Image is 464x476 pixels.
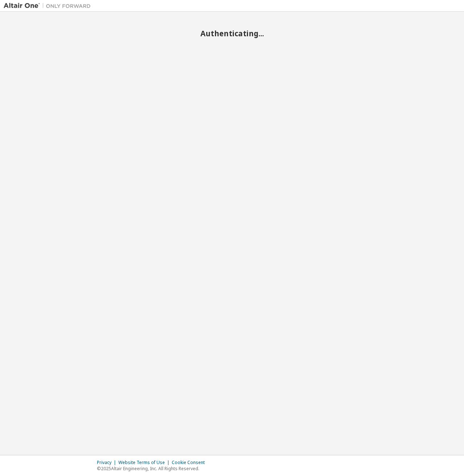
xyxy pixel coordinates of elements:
[4,29,460,38] h2: Authenticating...
[4,2,94,9] img: Altair One
[172,460,209,465] div: Cookie Consent
[97,460,118,465] div: Privacy
[97,465,209,472] p: © 2025 Altair Engineering, Inc. All Rights Reserved.
[118,460,172,465] div: Website Terms of Use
